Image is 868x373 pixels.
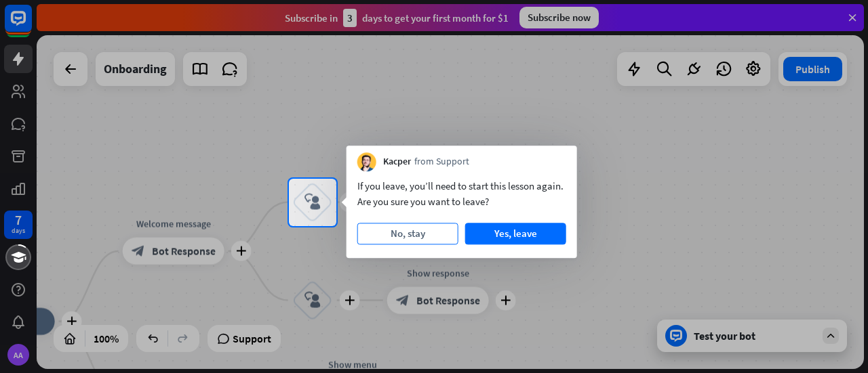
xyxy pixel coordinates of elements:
[11,5,52,46] button: Open LiveChat chat widget
[465,223,566,244] button: Yes, leave
[304,194,321,211] i: block_user_input
[414,156,469,169] span: from Support
[383,156,411,169] span: Kacper
[357,223,458,244] button: No, stay
[357,178,566,209] div: If you leave, you’ll need to start this lesson again. Are you sure you want to leave?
